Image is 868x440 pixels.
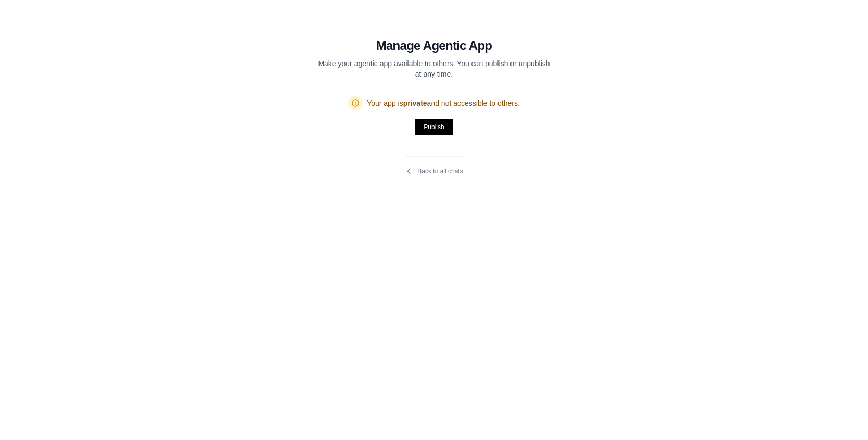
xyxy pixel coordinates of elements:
span: private [403,99,427,107]
span: Your app is and not accessible to others. [367,98,520,108]
a: Back to all chats [405,167,463,175]
p: Make your agentic app available to others. You can publish or unpublish at any time. [317,58,551,79]
h1: Manage Agentic App [376,37,492,54]
button: Publish [415,119,452,135]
